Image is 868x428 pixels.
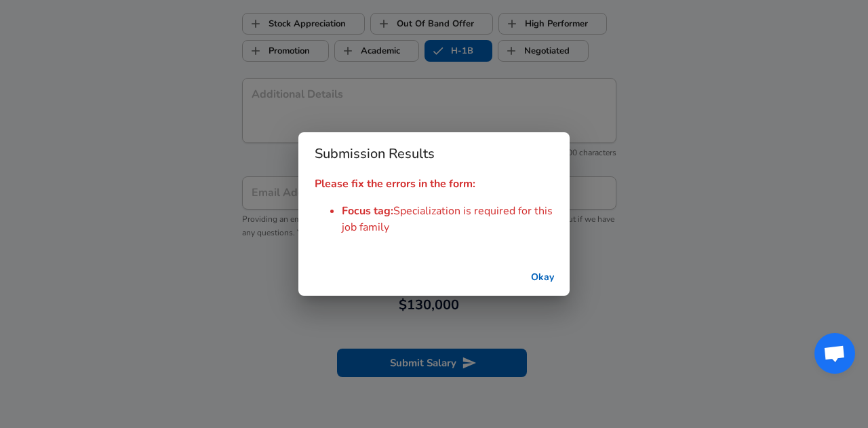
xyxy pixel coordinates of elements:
[342,203,553,235] span: Specialization is required for this job family
[315,176,475,191] strong: Please fix the errors in the form:
[814,333,855,374] div: Open chat
[298,132,570,176] h2: Submission Results
[521,265,564,290] button: successful-submission-button
[342,203,393,218] span: Focus tag :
